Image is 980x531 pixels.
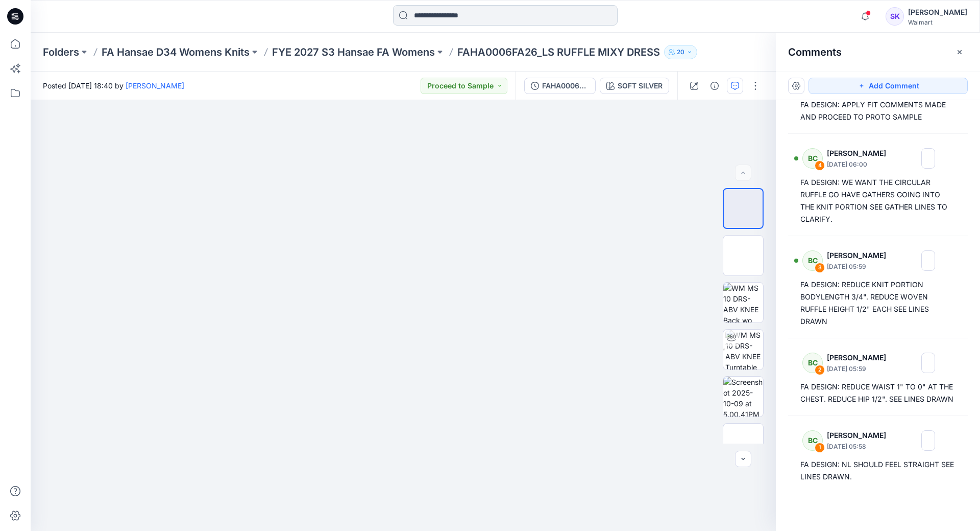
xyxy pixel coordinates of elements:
h2: Comments [788,46,842,58]
button: FAHA0006FA26_LS RUFFLE MIXY DRESS [524,78,596,94]
a: Folders [43,45,79,59]
div: FA DESIGN: WE WANT THE CIRCULAR RUFFLE GO HAVE GATHERS GOING INTO THE KNIT PORTION SEE GATHER LIN... [800,176,955,225]
div: FA DESIGN: REDUCE KNIT PORTION BODYLENGTH 3/4". REDUCE WOVEN RUFFLE HEIGHT 1/2" EACH SEE LINES DRAWN [800,279,955,328]
div: 3 [815,263,825,273]
div: SK [886,7,904,26]
div: [PERSON_NAME] [908,6,967,18]
div: 2 [815,365,825,375]
button: Add Comment [808,78,968,94]
button: Details [706,78,723,94]
p: [DATE] 05:59 [827,364,893,374]
img: WM MS 10 DRS-ABV KNEE Turntable with Avatar [725,330,763,370]
div: FA DESIGN: NL SHOULD FEEL STRAIGHT SEE LINES DRAWN. [800,458,955,483]
p: FAHA0006FA26_LS RUFFLE MIXY DRESS [457,45,660,59]
div: BC [802,148,823,169]
p: [PERSON_NAME] [827,147,893,159]
span: Posted [DATE] 18:40 by [43,80,184,91]
div: BC [802,353,823,373]
div: FAHA0006FA26_LS RUFFLE MIXY DRESS [542,80,589,91]
p: 20 [677,47,684,58]
div: SOFT SILVER [618,80,663,91]
div: FA DESIGN: REDUCE WAIST 1" TO 0" AT THE CHEST. REDUCE HIP 1/2". SEE LINES DRAWN [800,381,955,405]
a: [PERSON_NAME] [126,81,184,90]
a: FA Hansae D34 Womens Knits [102,45,250,59]
div: 1 [815,443,825,453]
p: [DATE] 05:58 [827,442,893,452]
p: [DATE] 05:59 [827,262,893,272]
a: FYE 2027 S3 Hansae FA Womens [272,45,435,59]
div: BC [802,250,823,271]
img: WM MS 10 DRS-ABV KNEE Back wo Avatar [723,283,763,322]
div: BC [802,430,823,451]
p: [PERSON_NAME] [827,429,893,442]
img: Screenshot 2025-10-09 at 5.00.41PM [723,377,763,417]
p: [DATE] 06:00 [827,159,893,170]
p: [PERSON_NAME] [827,352,893,364]
p: [PERSON_NAME] [827,249,893,262]
div: 4 [815,160,825,171]
button: 20 [664,45,697,59]
div: Walmart [908,18,967,26]
div: FA DESIGN: APPLY FIT COMMENTS MADE AND PROCEED TO PROTO SAMPLE [800,99,955,123]
button: SOFT SILVER [600,78,669,94]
